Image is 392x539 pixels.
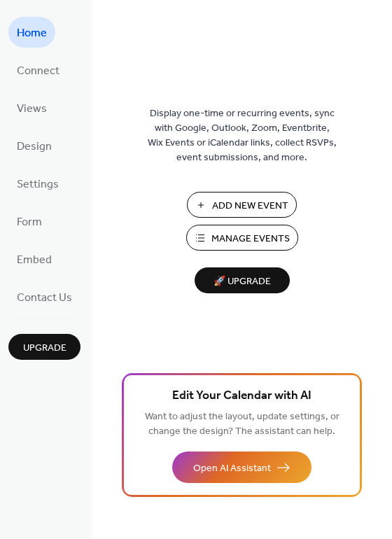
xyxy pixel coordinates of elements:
a: Embed [8,244,60,274]
span: Upgrade [23,341,66,356]
span: Open AI Assistant [193,461,271,476]
button: Add New Event [187,192,297,218]
a: Design [8,130,60,161]
a: Views [8,92,55,123]
span: Display one-time or recurring events, sync with Google, Outlook, Zoom, Eventbrite, Wix Events or ... [148,106,337,165]
span: Add New Event [212,199,288,213]
button: Open AI Assistant [172,451,311,483]
span: Settings [17,174,59,196]
a: Form [8,206,50,237]
span: Form [17,211,42,234]
a: Contact Us [8,281,80,312]
a: Settings [8,168,67,199]
span: Design [17,136,52,158]
button: Upgrade [8,334,80,360]
button: 🚀 Upgrade [195,267,290,293]
a: Connect [8,55,68,85]
span: Connect [17,60,59,83]
span: Embed [17,249,52,272]
span: Views [17,98,47,120]
span: Home [17,22,47,45]
button: Manage Events [186,225,298,251]
span: 🚀 Upgrade [203,272,281,291]
span: Want to adjust the layout, update settings, or change the design? The assistant can help. [145,407,339,441]
span: Manage Events [211,232,290,246]
span: Edit Your Calendar with AI [172,386,311,406]
a: Home [8,17,55,48]
span: Contact Us [17,287,72,309]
